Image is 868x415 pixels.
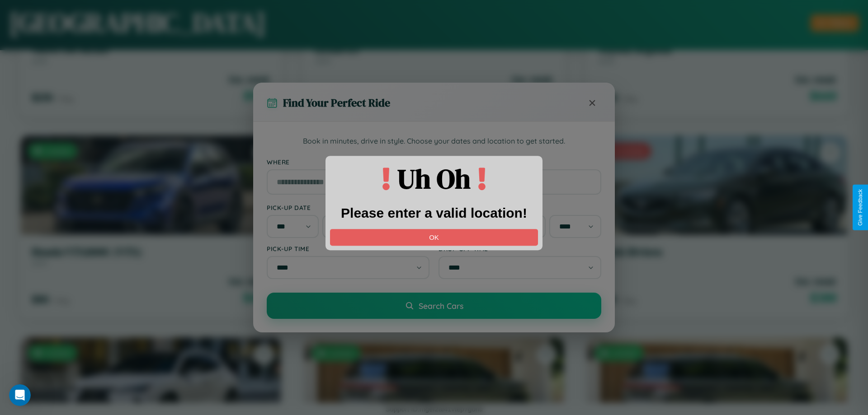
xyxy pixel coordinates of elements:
p: Book in minutes, drive in style. Choose your dates and location to get started. [267,135,601,147]
label: Pick-up Date [267,204,429,211]
h3: Find Your Perfect Ride [283,95,390,110]
span: Search Cars [419,301,463,311]
label: Drop-off Time [439,245,601,252]
label: Pick-up Time [267,245,429,252]
label: Drop-off Date [439,204,601,211]
label: Where [267,158,601,166]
